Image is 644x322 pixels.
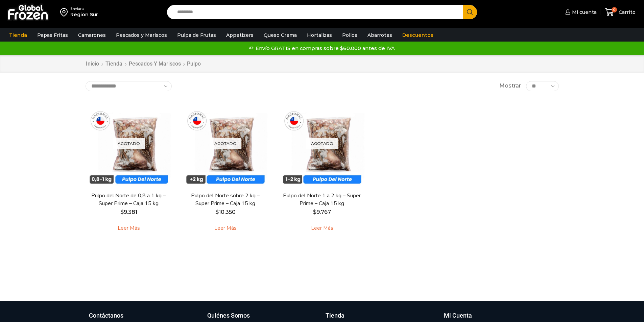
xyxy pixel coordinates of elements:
a: Pulpo del Norte de 0,8 a 1 kg – Super Prime – Caja 15 kg [90,192,167,207]
a: Papas Fritas [34,29,71,42]
a: Hortalizas [304,29,335,42]
a: Mi cuenta [564,5,597,19]
a: Pulpo del Norte sobre 2 kg – Super Prime – Caja 15 kg [186,192,264,207]
a: Leé más sobre “Pulpo del Norte sobre 2 kg - Super Prime - Caja 15 kg” [204,221,247,236]
a: Pulpa de Frutas [174,29,219,42]
img: address-field-icon.svg [60,6,70,18]
a: Appetizers [223,29,257,42]
a: Leé más sobre “Pulpo del Norte de 0,8 a 1 kg - Super Prime - Caja 15 kg” [107,221,150,236]
div: Region Sur [70,11,98,18]
p: Agotado [306,138,338,149]
span: 0 [612,7,617,13]
a: Abarrotes [364,29,396,42]
h3: Tienda [326,311,344,320]
a: 0 Carrito [603,4,637,20]
bdi: 9.381 [120,209,137,215]
a: Leé más sobre “Pulpo del Norte 1 a 2 kg - Super Prime - Caja 15 kg” [301,221,343,236]
a: Tienda [105,60,123,68]
bdi: 9.767 [313,209,331,215]
a: Inicio [86,60,99,68]
a: Queso Crema [260,29,300,42]
a: Pulpo del Norte 1 a 2 kg – Super Prime – Caja 15 kg [283,192,361,207]
span: $ [313,209,316,215]
span: $ [215,209,219,215]
h1: Pulpo [187,60,201,67]
div: Enviar a [70,6,98,11]
a: Tienda [6,29,30,42]
a: Camarones [75,29,109,42]
span: Carrito [617,9,636,16]
a: Pescados y Mariscos [128,60,181,68]
p: Agotado [113,138,145,149]
h3: Contáctanos [89,311,123,320]
span: $ [120,209,124,215]
button: Search button [463,5,477,19]
nav: Breadcrumb [86,60,201,68]
bdi: 10.350 [215,209,236,215]
h3: Quiénes Somos [207,311,250,320]
select: Pedido de la tienda [86,81,172,91]
span: Mi cuenta [570,9,597,16]
h3: Mi Cuenta [444,311,472,320]
span: Mostrar [499,82,521,90]
a: Descuentos [399,29,437,42]
a: Pescados y Mariscos [113,29,170,42]
p: Agotado [210,138,241,149]
a: Pollos [339,29,361,42]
